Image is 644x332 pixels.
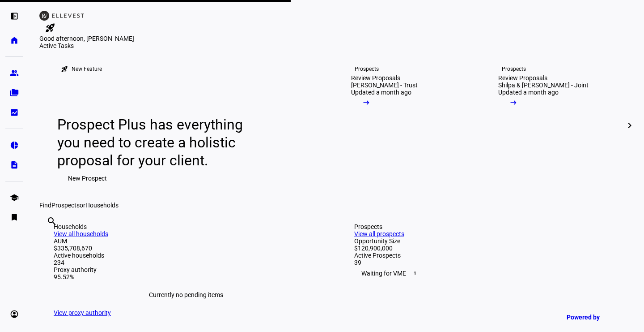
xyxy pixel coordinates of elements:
[54,230,108,237] a: View all households
[10,160,19,169] eth-mat-symbol: description
[39,202,633,209] div: Find or
[5,103,23,121] a: bid_landscape
[68,169,107,187] span: New Prospect
[5,31,23,49] a: home
[10,310,19,319] eth-mat-symbol: account_circle
[54,223,318,230] div: Households
[57,116,264,169] div: Prospect Plus has everything you need to create a holistic proposal for your client.
[54,237,318,245] div: AUM
[39,42,633,49] div: Active Tasks
[5,136,23,154] a: pie_chart
[10,213,19,222] eth-mat-symbol: bookmark
[51,202,80,209] span: Prospects
[45,22,55,33] mat-icon: rocket_launch
[354,252,619,259] div: Active Prospects
[351,82,418,89] div: [PERSON_NAME] - Trust
[351,89,411,96] div: Updated a month ago
[354,245,619,252] div: $120,900,000
[354,266,619,280] div: Waiting for VME
[47,216,57,227] mat-icon: search
[354,230,404,237] a: View all prospects
[498,89,559,96] div: Updated a month ago
[54,252,318,259] div: Active households
[351,74,400,82] div: Review Proposals
[5,156,23,174] a: description
[354,237,619,245] div: Opportunity Size
[10,193,19,202] eth-mat-symbol: school
[354,259,619,266] div: 39
[39,35,633,42] div: Good afternoon, [PERSON_NAME]
[54,280,318,309] div: Currently no pending items
[10,36,19,45] eth-mat-symbol: home
[337,49,477,202] a: ProspectsReview Proposals[PERSON_NAME] - TrustUpdated a month ago
[61,65,68,73] mat-icon: rocket_launch
[47,228,48,239] input: Enter name of prospect or household
[624,120,635,131] mat-icon: chevron_right
[562,309,631,325] a: Powered by
[54,273,318,280] div: 95.52%
[5,84,23,102] a: folder_copy
[484,49,624,202] a: ProspectsReview ProposalsShilpa & [PERSON_NAME] - JointUpdated a month ago
[10,69,19,78] eth-mat-symbol: group
[355,65,379,73] div: Prospects
[5,64,23,82] a: group
[411,270,419,277] span: 1
[72,65,102,73] div: New Feature
[354,223,619,230] div: Prospects
[10,141,19,150] eth-mat-symbol: pie_chart
[362,98,371,107] mat-icon: arrow_right_alt
[498,82,589,89] div: Shilpa & [PERSON_NAME] - Joint
[85,202,119,209] span: Households
[54,245,318,252] div: $335,708,670
[498,74,547,82] div: Review Proposals
[509,98,518,107] mat-icon: arrow_right_alt
[502,65,526,73] div: Prospects
[54,259,318,266] div: 234
[54,309,111,316] a: View proxy authority
[10,88,19,97] eth-mat-symbol: folder_copy
[57,169,118,187] button: New Prospect
[54,266,318,273] div: Proxy authority
[10,12,19,21] eth-mat-symbol: left_panel_open
[10,108,19,117] eth-mat-symbol: bid_landscape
